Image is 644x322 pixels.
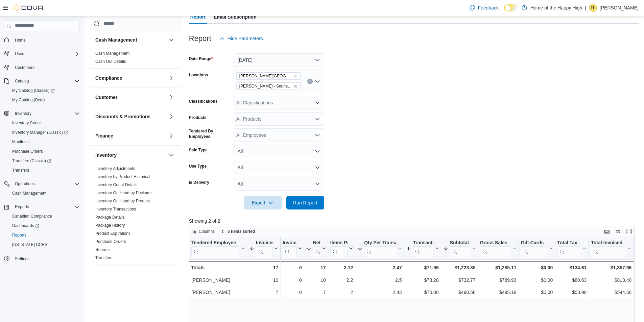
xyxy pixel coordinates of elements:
[12,255,32,263] a: Settings
[236,82,301,90] span: Estevan - Souris Avenue - Fire & Flower
[625,227,633,236] button: Enter fullscreen
[364,240,396,257] div: Qty Per Transaction
[189,115,207,120] label: Products
[217,32,266,45] button: Hide Parameters
[504,4,518,11] input: Dark Mode
[283,240,296,257] div: Invoices Ref
[12,120,41,126] span: Inventory Count
[95,94,117,101] h3: Customer
[189,164,207,169] label: Use Type
[9,166,32,174] a: Transfers
[239,83,292,90] span: [PERSON_NAME] - Souris Avenue - Fire & Flower
[228,35,263,42] span: Hide Parameters
[95,215,125,220] a: Package Details
[330,240,348,246] div: Items Per Transaction
[9,157,54,165] a: Transfers (Classic)
[7,137,82,147] button: Manifests
[167,36,175,44] button: Cash Management
[9,212,80,220] span: Canadian Compliance
[306,240,326,257] button: Net Sold
[12,88,55,93] span: My Catalog (Classic)
[293,74,297,78] button: Remove Estevan - Estevan Plaza - Fire & Flower from selection in this group
[614,227,622,236] button: Display options
[557,240,581,257] div: Total Tax
[167,132,175,140] button: Finance
[9,166,80,174] span: Transfers
[591,4,595,12] span: TL
[199,229,215,234] span: Columns
[313,240,320,257] div: Net Sold
[1,49,82,58] button: Users
[7,147,82,156] button: Purchase Orders
[591,240,631,257] button: Total Invoiced
[589,4,597,12] div: Tammy Lacharite
[591,240,626,246] div: Total Invoiced
[191,240,239,257] div: Tendered Employee
[189,34,211,43] h3: Report
[315,116,320,122] button: Open list of options
[12,242,47,247] span: [US_STATE] CCRS
[1,76,82,86] button: Catalog
[9,241,50,249] a: [US_STATE] CCRS
[95,113,150,120] h3: Discounts & Promotions
[406,288,438,296] div: $70.08
[189,227,217,236] button: Columns
[167,113,175,121] button: Discounts & Promotions
[443,276,475,284] div: $732.77
[234,177,324,191] button: All
[15,111,31,116] span: Inventory
[95,231,130,236] a: Product Expirations
[12,130,68,135] span: Inventory Manager (Classic)
[330,240,348,257] div: Items Per Transaction
[283,240,302,257] button: Invoices Ref
[95,36,166,43] button: Cash Management
[9,212,55,220] a: Canadian Compliance
[218,227,258,236] button: 5 fields sorted
[95,174,150,179] span: Inventory by Product Historical
[95,59,126,64] span: Cash Out Details
[286,196,324,209] button: Run Report
[9,189,80,197] span: Cash Management
[12,36,80,44] span: Home
[191,240,245,257] button: Tendered Employee
[313,240,320,246] div: Net Sold
[95,51,129,56] a: Cash Management
[249,288,278,296] div: 7
[95,182,138,188] span: Inventory Count Details
[95,132,166,139] button: Finance
[9,138,32,146] a: Manifests
[189,147,208,153] label: Sale Type
[95,152,117,158] h3: Inventory
[521,288,553,296] div: $0.00
[283,240,296,246] div: Invoices Ref
[95,191,152,195] a: Inventory On Hand by Package
[249,264,278,272] div: 17
[234,161,324,174] button: All
[557,264,587,272] div: $134.61
[12,223,39,228] span: Dashboards
[95,198,150,204] span: Inventory On Hand by Product
[14,4,44,11] img: Cova
[239,73,292,79] span: [PERSON_NAME][GEOGRAPHIC_DATA] - Fire & Flower
[95,255,112,261] span: Transfers
[7,156,82,166] a: Transfers (Classic)
[9,147,46,155] a: Purchase Orders
[95,174,150,179] a: Inventory by Product Historical
[9,96,80,104] span: My Catalog (Beta)
[189,72,208,78] label: Locations
[7,189,82,198] button: Cash Management
[9,222,80,230] span: Dashboards
[7,128,82,137] a: Inventory Manager (Classic)
[95,59,126,64] a: Cash Out Details
[95,199,150,203] a: Inventory On Hand by Product
[95,255,112,260] a: Transfers
[95,231,130,236] span: Product Expirations
[306,264,326,272] div: 17
[95,247,110,252] a: Reorder
[480,264,516,272] div: $1,285.11
[12,158,51,164] span: Transfers (Classic)
[15,65,34,70] span: Customers
[557,288,587,296] div: $53.98
[357,276,402,284] div: 2.5
[95,113,166,120] button: Discounts & Promotions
